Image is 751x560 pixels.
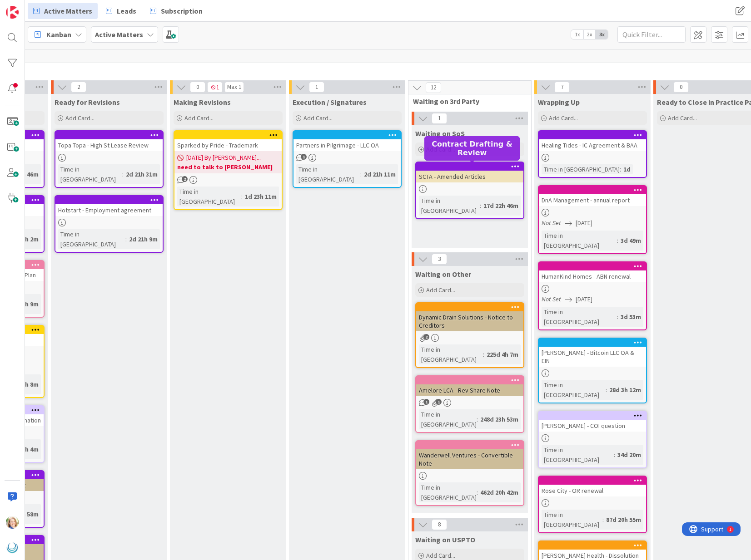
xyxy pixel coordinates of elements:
div: Wanderwell Ventures - Convertible Note [416,449,523,469]
div: Wanderwell Ventures - Convertible Note [416,441,523,469]
div: SCTA - Amended Articles [416,171,523,182]
div: Dynamic Drain Solutions - Notice to Creditors [416,311,523,331]
div: Time in [GEOGRAPHIC_DATA] [419,482,477,502]
div: HumanKind Homes - ABN renewal [539,262,646,282]
span: Subscription [161,5,203,16]
span: : [617,236,618,246]
h5: Contract Drafting & Review [428,140,516,157]
span: Add Card... [65,114,94,122]
span: 2 [182,176,188,182]
span: Waiting on USPTO [415,535,475,544]
div: DnA Management - annual report [539,194,646,206]
span: : [122,169,124,179]
div: 3d 49m [618,236,643,246]
a: Topa Topa - High St Lease ReviewTime in [GEOGRAPHIC_DATA]:2d 21h 31m [55,130,164,188]
div: Time in [GEOGRAPHIC_DATA] [58,229,125,249]
span: : [602,515,604,525]
span: Ready for Revisions [55,98,120,107]
b: Active Matters [95,30,143,39]
span: : [606,385,607,395]
span: Add Card... [303,114,333,122]
div: 1d [621,164,633,174]
div: [PERSON_NAME] - Bitcoin LLC OA & EIN [539,339,646,367]
span: : [360,169,362,179]
span: Add Card... [426,551,455,560]
a: Hotstart - Employment agreementTime in [GEOGRAPHIC_DATA]:2d 21h 9m [55,195,164,253]
div: Sparked by Pride - Trademark [174,139,282,151]
span: 0 [190,82,205,93]
div: Rose City - OR renewal [539,485,646,496]
div: Hotstart - Employment agreement [55,196,163,216]
span: Leads [117,5,136,16]
span: 8 [432,519,447,530]
span: 0 [673,82,689,93]
div: 2d 21h 9m [127,234,160,244]
span: 3x [596,30,608,39]
span: 2x [583,30,596,39]
span: : [620,164,621,174]
a: HumanKind Homes - ABN renewalNot Set[DATE]Time in [GEOGRAPHIC_DATA]:3d 53m [538,261,647,330]
a: Wanderwell Ventures - Convertible NoteTime in [GEOGRAPHIC_DATA]:462d 20h 42m [415,440,524,506]
div: HumanKind Homes - ABN renewal [539,270,646,282]
span: 1 [309,82,324,93]
span: Execution / Signatures [293,98,367,107]
span: 2 [423,334,429,340]
span: : [483,349,484,359]
div: 1 [47,4,50,11]
span: Add Card... [668,114,697,122]
span: : [614,450,615,460]
div: DnA Management - annual report [539,186,646,206]
div: Time in [GEOGRAPHIC_DATA] [542,380,606,400]
span: [DATE] [576,218,592,228]
span: : [617,312,618,322]
div: Time in [GEOGRAPHIC_DATA] [177,187,241,206]
a: Rose City - OR renewalTime in [GEOGRAPHIC_DATA]:87d 20h 55m [538,476,647,533]
span: Kanban [46,29,71,40]
span: 7 [554,82,570,93]
div: 17d 22h 46m [481,201,521,211]
div: 28d 3h 12m [607,385,643,395]
div: 225d 4h 7m [484,349,521,359]
span: Making Revisions [174,98,231,107]
i: Not Set [542,295,561,303]
span: 2 [71,82,86,93]
div: 2d 21h 11m [362,169,398,179]
a: Subscription [144,3,208,19]
div: Healing Tides - IC Agreement & BAA [539,131,646,151]
span: : [477,414,478,424]
span: [DATE] By [PERSON_NAME]... [186,153,261,162]
div: Topa Topa - High St Lease Review [55,139,163,151]
a: Leads [100,3,142,19]
span: Add Card... [549,114,578,122]
div: Healing Tides - IC Agreement & BAA [539,139,646,151]
input: Quick Filter... [617,26,686,43]
a: SCTA - Amended ArticlesTime in [GEOGRAPHIC_DATA]:17d 22h 46m [415,162,524,219]
img: Visit kanbanzone.com [6,6,19,19]
div: Time in [GEOGRAPHIC_DATA] [542,164,620,174]
span: 1 [436,399,442,405]
div: Time in [GEOGRAPHIC_DATA] [58,164,122,184]
a: [PERSON_NAME] - COI questionTime in [GEOGRAPHIC_DATA]:34d 20m [538,411,647,468]
span: 1 [207,82,223,93]
span: 1x [571,30,583,39]
div: Amelore LCA - Rev Share Note [416,376,523,396]
span: 12 [426,82,441,93]
span: : [480,201,481,211]
a: Active Matters [28,3,98,19]
div: 3d 53m [618,312,643,322]
div: [PERSON_NAME] - COI question [539,412,646,432]
div: Partners in Pilgrimage - LLC OA [293,131,401,151]
a: Sparked by Pride - Trademark[DATE] By [PERSON_NAME]...need to talk to [PERSON_NAME]Time in [GEOGR... [174,130,283,210]
div: Dynamic Drain Solutions - Notice to Creditors [416,303,523,331]
span: Add Card... [426,286,455,294]
a: [PERSON_NAME] - Bitcoin LLC OA & EINTime in [GEOGRAPHIC_DATA]:28d 3h 12m [538,338,647,403]
span: Wrapping Up [538,98,580,107]
a: Dynamic Drain Solutions - Notice to CreditorsTime in [GEOGRAPHIC_DATA]:225d 4h 7m [415,302,524,368]
div: Time in [GEOGRAPHIC_DATA] [296,164,360,184]
span: : [125,234,127,244]
div: Sparked by Pride - Trademark [174,131,282,151]
div: 1d 23h 11m [243,192,279,201]
a: DnA Management - annual reportNot Set[DATE]Time in [GEOGRAPHIC_DATA]:3d 49m [538,185,647,254]
span: : [477,487,478,497]
span: Waiting on SoS [415,129,465,138]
